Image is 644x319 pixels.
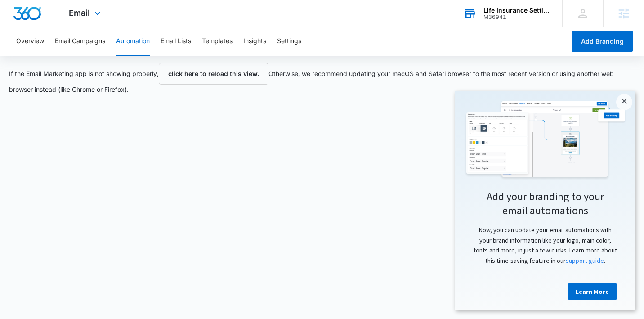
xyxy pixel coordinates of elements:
[277,27,301,56] button: Settings
[55,27,105,56] button: Email Campaigns
[69,8,90,18] span: Email
[9,98,171,126] h2: Add your branding to your email automations
[16,27,44,56] button: Overview
[112,192,162,208] a: Learn More
[483,14,549,20] div: account id
[159,63,268,85] button: click here to reload this view.
[572,31,633,52] button: Add Branding
[111,165,149,173] a: support guide
[243,27,266,56] button: Insights
[161,27,191,56] button: Email Lists
[9,134,171,174] p: Now, you can update your email automations with your brand information like your logo, main color...
[202,27,233,56] button: Templates
[9,63,635,94] p: If the Email Marketing app is not showing properly, Otherwise, we recommend updating your macOS a...
[483,7,549,14] div: account name
[161,3,177,19] a: Close modal
[116,27,150,56] button: Automation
